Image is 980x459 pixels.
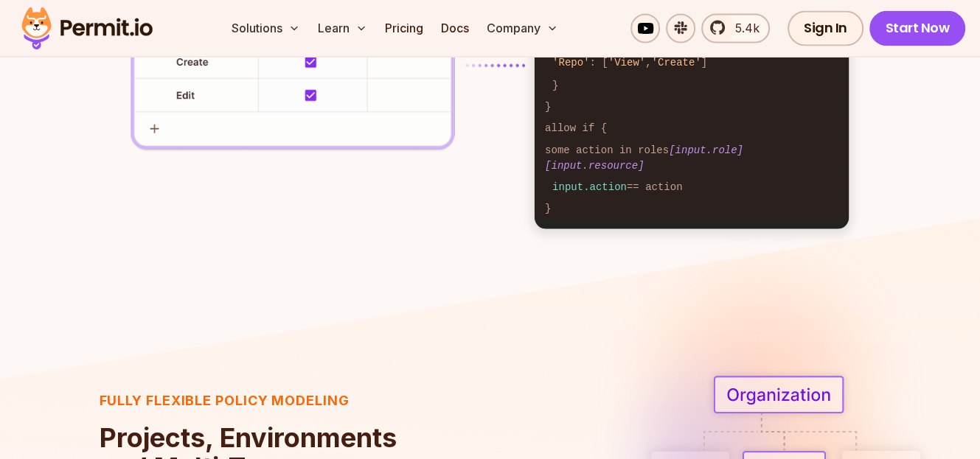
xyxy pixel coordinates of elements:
[726,19,760,37] span: 5.4k
[552,57,589,69] span: 'Repo'
[226,13,306,43] button: Solutions
[535,117,849,139] code: allow if {
[608,57,645,69] span: 'View'
[100,390,501,410] h3: Fully flexible policy modeling
[535,96,849,117] code: }
[435,13,475,43] a: Docs
[669,144,743,155] span: [input.role]
[312,13,373,43] button: Learn
[545,159,644,171] span: [input.resource]
[535,197,849,219] code: }
[535,176,849,197] code: == action
[651,57,701,69] span: 'Create'
[481,13,564,43] button: Company
[535,74,849,95] code: }
[535,139,849,176] code: some action in roles
[788,10,863,46] a: Sign In
[15,3,159,53] img: Permit logo
[379,13,429,43] a: Pricing
[869,10,966,46] a: Start Now
[701,13,770,43] a: 5.4k
[552,181,627,192] span: input.action
[535,52,849,74] code: : [ , ]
